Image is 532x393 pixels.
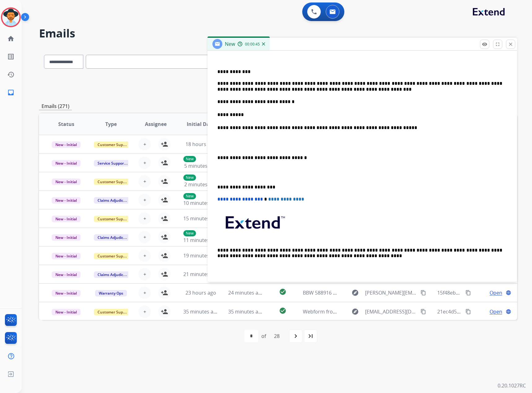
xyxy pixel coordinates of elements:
[183,175,196,181] p: New
[351,308,359,315] mat-icon: explore
[498,382,526,389] p: 0.20.1027RC
[351,289,359,296] mat-icon: explore
[161,308,168,315] mat-icon: person_add
[52,309,81,315] span: New - Initial
[465,309,471,314] mat-icon: content_copy
[495,41,500,47] mat-icon: fullscreen
[52,160,81,166] span: New - Initial
[143,308,146,315] span: +
[94,197,136,204] span: Claims Adjudication
[143,178,146,185] span: +
[183,156,196,162] p: New
[7,89,15,96] mat-icon: inbox
[143,270,146,278] span: +
[2,9,20,26] img: avatar
[161,178,168,185] mat-icon: person_add
[421,309,426,314] mat-icon: content_copy
[161,252,168,259] mat-icon: person_add
[508,41,513,47] mat-icon: close
[183,308,219,315] span: 35 minutes ago
[279,288,286,296] mat-icon: check_circle
[184,181,217,188] span: 2 minutes ago
[261,332,266,340] div: of
[465,290,471,296] mat-icon: content_copy
[161,270,168,278] mat-icon: person_add
[183,230,196,236] p: New
[52,271,81,278] span: New - Initial
[143,196,146,204] span: +
[161,233,168,241] mat-icon: person_add
[269,330,285,342] div: 28
[138,231,151,243] button: +
[138,268,151,280] button: +
[52,234,81,241] span: New - Initial
[228,289,264,296] span: 24 minutes ago
[94,141,134,148] span: Customer Support
[279,307,286,314] mat-icon: check_circle
[161,196,168,204] mat-icon: person_add
[161,215,168,222] mat-icon: person_add
[143,252,146,259] span: +
[292,332,299,340] mat-icon: navigate_next
[437,308,529,315] span: 21ec4d59-169f-4093-9cbf-e2b0cad0fe57
[52,290,81,296] span: New - Initial
[421,290,426,296] mat-icon: content_copy
[185,141,216,148] span: 18 hours ago
[490,289,502,296] span: Open
[303,289,384,296] span: BBW 588916 - CONTRACT REQUEST
[490,308,502,315] span: Open
[183,193,196,199] p: New
[7,71,15,78] mat-icon: history
[138,175,151,188] button: +
[52,197,81,204] span: New - Initial
[58,120,74,128] span: Status
[52,141,81,148] span: New - Initial
[52,253,81,259] span: New - Initial
[187,120,215,128] span: Initial Date
[7,35,15,42] mat-icon: home
[228,308,264,315] span: 35 minutes ago
[138,138,151,150] button: +
[506,290,511,296] mat-icon: language
[143,289,146,296] span: +
[52,179,81,185] span: New - Initial
[94,309,134,315] span: Customer Support
[183,215,219,222] span: 15 minutes ago
[183,252,219,259] span: 19 minutes ago
[105,120,117,128] span: Type
[143,159,146,166] span: +
[245,42,260,47] span: 00:00:45
[95,290,127,296] span: Warranty Ops
[161,140,168,148] mat-icon: person_add
[183,271,219,278] span: 21 minutes ago
[138,194,151,206] button: +
[39,102,72,110] p: Emails (271)
[161,289,168,296] mat-icon: person_add
[183,237,219,244] span: 11 minutes ago
[52,216,81,222] span: New - Initial
[143,215,146,222] span: +
[307,332,314,340] mat-icon: last_page
[482,41,487,47] mat-icon: remove_red_eye
[365,289,417,296] span: [PERSON_NAME][EMAIL_ADDRESS][DOMAIN_NAME]
[365,308,417,315] span: [EMAIL_ADDRESS][DOMAIN_NAME]
[185,289,216,296] span: 23 hours ago
[94,271,136,278] span: Claims Adjudication
[161,159,168,166] mat-icon: person_add
[138,305,151,318] button: +
[94,216,134,222] span: Customer Support
[143,233,146,241] span: +
[138,212,151,225] button: +
[303,308,443,315] span: Webform from [EMAIL_ADDRESS][DOMAIN_NAME] on [DATE]
[506,309,511,314] mat-icon: language
[143,140,146,148] span: +
[7,53,15,60] mat-icon: list_alt
[94,160,129,166] span: Service Support
[138,249,151,262] button: +
[39,27,517,40] h2: Emails
[138,157,151,169] button: +
[138,287,151,299] button: +
[183,200,219,206] span: 10 minutes ago
[94,253,134,259] span: Customer Support
[94,179,134,185] span: Customer Support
